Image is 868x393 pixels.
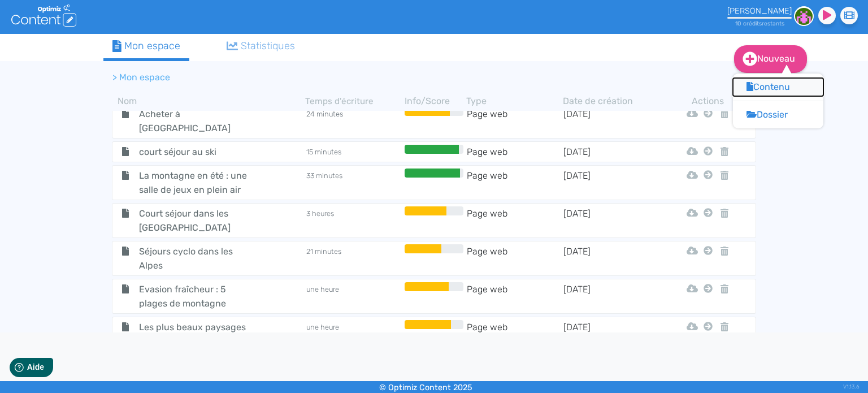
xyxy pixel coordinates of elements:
[733,106,823,124] button: Dossier
[466,145,563,159] td: Page web
[466,107,563,135] td: Page web
[563,94,659,108] th: Date de création
[563,206,659,235] td: [DATE]
[563,244,659,273] td: [DATE]
[402,94,466,108] th: Info/Score
[103,64,669,91] nav: breadcrumb
[131,206,258,235] span: Court séjour dans les [GEOGRAPHIC_DATA]
[227,38,296,54] div: Statistiques
[701,94,715,108] th: Actions
[131,107,258,135] span: Acheter à [GEOGRAPHIC_DATA]
[759,20,762,27] span: s
[112,71,170,84] li: > Mon espace
[305,169,402,197] td: 33 minutes
[466,320,563,362] td: Page web
[131,320,258,362] span: Les plus beaux paysages de montagne sous la neige
[305,282,402,310] td: une heure
[218,34,305,58] a: Statistiques
[563,169,659,197] td: [DATE]
[734,45,807,73] a: Nouveau
[733,78,823,96] button: Contenu
[131,244,258,273] span: Séjours cyclo dans les Alpes
[735,20,784,27] small: 10 crédit restant
[794,6,814,26] img: e36ae47726d7feffc178b71a7404b442
[305,320,402,362] td: une heure
[131,282,258,310] span: Evasion fraîcheur : 5 plages de montagne
[782,20,784,27] span: s
[727,6,792,16] div: [PERSON_NAME]
[379,383,472,392] small: © Optimiz Content 2025
[563,107,659,135] td: [DATE]
[305,206,402,235] td: 3 heures
[131,169,258,197] span: La montagne en été : une salle de jeux en plein air
[305,107,402,135] td: 24 minutes
[305,145,402,159] td: 15 minutes
[305,94,402,108] th: Temps d'écriture
[563,282,659,310] td: [DATE]
[466,94,563,108] th: Type
[103,34,189,61] a: Mon espace
[563,145,659,159] td: [DATE]
[131,145,258,159] span: court séjour au ski
[466,169,563,197] td: Page web
[466,282,563,310] td: Page web
[305,244,402,273] td: 21 minutes
[843,381,860,393] div: V1.13.6
[466,244,563,273] td: Page web
[112,94,305,108] th: Nom
[112,38,180,54] div: Mon espace
[466,206,563,235] td: Page web
[563,320,659,362] td: [DATE]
